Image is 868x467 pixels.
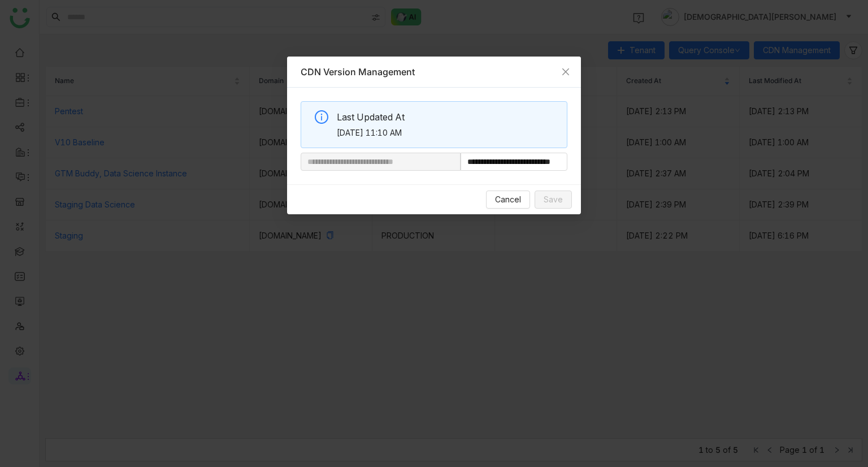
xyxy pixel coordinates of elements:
span: [DATE] 11:10 AM [337,127,558,139]
span: Cancel [495,193,521,206]
button: Cancel [486,191,530,209]
button: Save [535,191,572,209]
div: CDN Version Management [301,66,567,78]
button: Close [550,57,581,87]
span: Last Updated At [337,110,558,124]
